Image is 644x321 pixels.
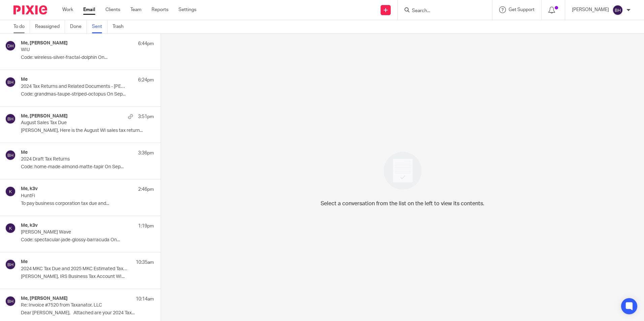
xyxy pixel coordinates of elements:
p: Code: grandmas-taupe-striped-octopus On Sep... [21,92,154,97]
img: svg%3E [5,77,16,87]
p: 3:36pm [138,150,154,156]
a: Settings [179,6,196,13]
p: 2:46pm [138,186,154,193]
a: Trash [112,20,129,33]
p: 1:19pm [138,223,154,229]
img: svg%3E [5,259,16,270]
p: 6:44pm [138,40,154,47]
p: Select a conversation from the list on the left to view its contents. [321,200,484,208]
p: 10:14am [136,296,154,302]
p: Dear [PERSON_NAME], Attached are your 2024 Tax... [21,310,154,316]
p: 3:51pm [138,113,154,120]
img: svg%3E [5,223,16,234]
img: svg%3E [5,113,16,124]
a: Sent [92,20,107,33]
img: svg%3E [5,40,16,51]
p: To pay business corporation tax due and... [21,201,154,207]
p: 2024 MKC Tax Due and 2025 MKC Estimated Tax Due [21,266,127,272]
p: Code: spectacular-jade-glossy-barracuda On... [21,237,154,243]
a: Email [83,6,95,13]
p: [PERSON_NAME] [572,6,609,13]
a: Reassigned [35,20,65,33]
h4: Me, k3v [21,223,38,228]
a: Reports [152,6,168,13]
p: [PERSON_NAME], IRS Business Tax Account WI... [21,274,154,280]
h4: Me, k3v [21,186,38,192]
img: image [379,147,426,194]
p: [PERSON_NAME] Wave [21,229,127,235]
h4: Me [21,77,28,82]
a: Clients [105,6,120,13]
h4: Me, [PERSON_NAME] [21,296,68,301]
p: 10:35am [136,259,154,266]
img: svg%3E [5,186,16,197]
img: Pixie [13,5,47,14]
img: svg%3E [5,150,16,160]
p: 2024 Draft Tax Returns [21,156,127,162]
h4: Me, [PERSON_NAME] [21,113,68,119]
span: Get Support [509,7,535,12]
p: Code: home-made-almond-matte-tapir On Sep... [21,164,154,170]
a: To do [13,20,30,33]
p: 2024 Tax Returns and Related Documents - [PERSON_NAME] [21,84,127,90]
a: Done [70,20,87,33]
h4: Me [21,150,28,155]
a: Team [130,6,141,13]
p: Code: wireless-silver-fractal-dolphin On... [21,55,154,61]
p: [PERSON_NAME], Here is the August WI sales tax return... [21,128,154,134]
a: Work [62,6,73,13]
img: svg%3E [612,5,623,15]
input: Search [411,8,472,14]
h4: Me, [PERSON_NAME] [21,40,68,46]
img: svg%3E [5,296,16,307]
p: 6:24pm [138,77,154,83]
p: August Sales Tax Due [21,120,127,126]
p: HuntFi [21,193,127,199]
h4: Me [21,259,28,265]
p: WIU [21,47,127,53]
p: Re: Invoice #7520 from Taxanator, LLC [21,302,127,308]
